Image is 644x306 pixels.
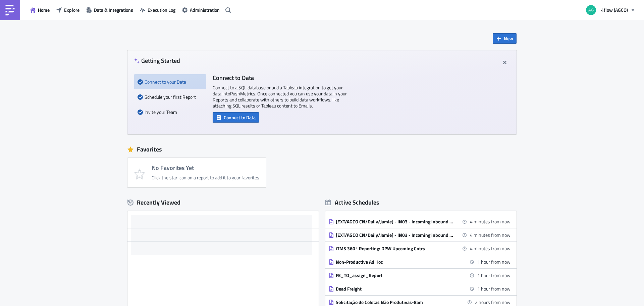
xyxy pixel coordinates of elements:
div: Click the star icon on a report to add it to your favorites [152,175,259,181]
div: Active Schedules [325,199,379,206]
div: [EXT/AGCO CN/Daily/Jamie] - IN03 - Incoming inbound and outbound shipments_V3 Report_Sinocitylink [336,232,453,238]
time: 2025-09-15 11:00 [477,258,511,265]
div: Non-Productive Ad Hoc [336,259,453,265]
time: 2025-09-15 10:00 [470,245,511,252]
button: Execution Log [137,5,179,15]
img: Avatar [585,4,597,16]
div: Invite your Team [138,104,203,120]
h4: Getting Started [134,57,180,64]
div: Favorites [127,144,517,155]
button: Explore [53,5,83,15]
button: Home [27,5,53,15]
time: 2025-09-15 11:00 [477,285,511,292]
img: PushMetrics [5,5,15,15]
time: 2025-09-15 11:00 [477,272,511,279]
h4: Connect to Data [213,74,347,81]
button: Connect to Data [213,112,259,123]
span: Home [38,6,50,13]
span: Connect to Data [224,114,256,121]
a: [EXT/AGCO CN/Daily/Jamie] - IN03 - Incoming inbound and outbound shipments_V3 Report_CNPL4 minute... [329,215,511,228]
span: Administration [190,6,220,13]
a: iTMS 360° Reporting: DPW Upcoming Cntrs4 minutes from now [329,242,511,255]
button: New [493,33,517,44]
div: Recently Viewed [127,198,319,208]
button: 4flow (AGCO) [582,3,639,17]
time: 2025-09-15 10:00 [470,218,511,225]
a: [EXT/AGCO CN/Daily/Jamie] - IN03 - Incoming inbound and outbound shipments_V3 Report_Sinocitylink... [329,228,511,242]
a: Non-Productive Ad Hoc1 hour from now [329,255,511,268]
div: Dead Freight [336,286,453,292]
span: Execution Log [148,6,175,13]
span: New [504,35,513,42]
div: iTMS 360° Reporting: DPW Upcoming Cntrs [336,246,453,252]
div: Schedule your first Report [138,89,203,104]
p: Connect to a SQL database or add a Tableau integration to get your data into PushMetrics . Once c... [213,85,347,109]
button: Data & Integrations [83,5,137,15]
a: Connect to Data [213,113,259,120]
h4: No Favorites Yet [152,165,259,171]
span: Explore [64,6,79,13]
div: Solicitação de Coletas Não Produtivas-8am [336,299,453,305]
span: 4flow (AGCO) [601,6,628,13]
time: 2025-09-15 12:00 [475,299,511,306]
div: FE_TO_assign_Report [336,272,453,278]
span: Data & Integrations [94,6,133,13]
div: Connect to your Data [138,74,203,89]
time: 2025-09-15 10:00 [470,231,511,238]
a: FE_TO_assign_Report1 hour from now [329,269,511,282]
button: Administration [179,5,223,15]
a: Dead Freight1 hour from now [329,282,511,295]
div: [EXT/AGCO CN/Daily/Jamie] - IN03 - Incoming inbound and outbound shipments_V3 Report_CNPL [336,219,453,225]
